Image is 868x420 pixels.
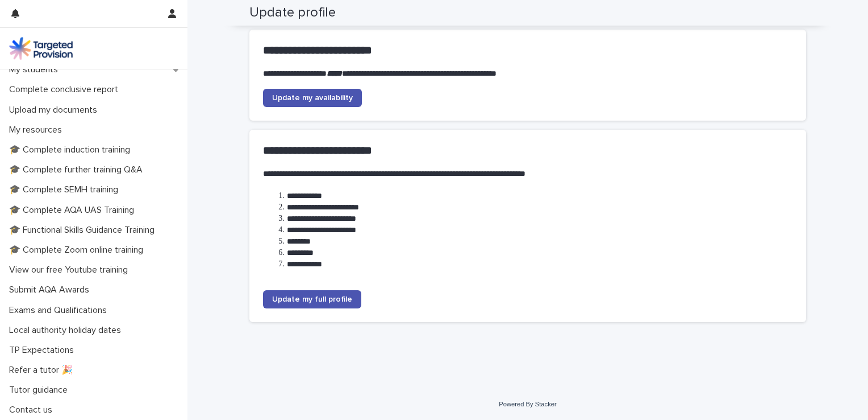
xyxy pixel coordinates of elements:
p: 🎓 Complete Zoom online training [5,245,152,256]
span: Update my full profile [272,295,352,303]
img: M5nRWzHhSzIhMunXDL62 [9,37,73,60]
p: 🎓 Functional Skills Guidance Training [5,225,164,236]
p: Contact us [5,405,61,415]
p: 🎓 Complete SEMH training [5,184,127,195]
p: View our free Youtube training [5,265,137,275]
a: Powered By Stacker [499,401,556,407]
p: My students [5,64,67,75]
h2: Update profile [249,5,336,21]
a: Update my full profile [263,290,361,308]
p: 🎓 Complete further training Q&A [5,164,152,175]
p: TP Expectations [5,345,83,356]
p: Tutor guidance [5,385,77,396]
p: Exams and Qualifications [5,305,116,316]
p: Complete conclusive report [5,84,127,95]
span: Update my availability [272,94,353,102]
p: Submit AQA Awards [5,285,98,295]
p: My resources [5,125,71,135]
p: 🎓 Complete AQA UAS Training [5,205,143,216]
p: 🎓 Complete induction training [5,145,139,155]
p: Local authority holiday dates [5,325,130,336]
a: Update my availability [263,89,362,107]
p: Refer a tutor 🎉 [5,365,82,376]
p: Upload my documents [5,105,106,116]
